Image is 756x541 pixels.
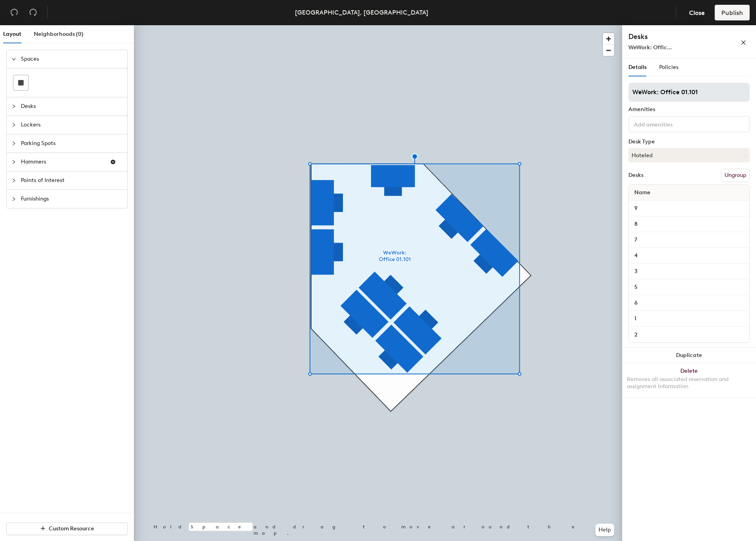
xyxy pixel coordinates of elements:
[715,5,750,20] button: Publish
[10,8,18,16] span: undo
[741,40,746,45] span: close
[11,160,16,164] span: collapsed
[11,57,16,61] span: expanded
[630,186,654,200] span: Name
[21,153,104,171] span: Hammers
[628,106,750,113] div: Amenities
[630,313,748,324] input: Unnamed desk
[721,169,750,182] button: Ungroup
[21,116,122,134] span: Lockers
[628,139,750,145] div: Desk Type
[630,282,748,293] input: Unnamed desk
[628,172,643,178] div: Desks
[630,266,748,277] input: Unnamed desk
[628,148,750,162] button: Hoteled
[659,64,678,71] span: Policies
[630,203,748,214] input: Unnamed desk
[49,525,94,532] span: Custom Resource
[6,5,22,20] button: Undo (⌘ + Z)
[682,5,712,20] button: Close
[21,50,122,68] span: Spaces
[630,219,748,230] input: Unnamed desk
[630,329,748,340] input: Unnamed desk
[21,190,122,208] span: Furnishings
[11,178,16,183] span: collapsed
[622,348,756,363] button: Duplicate
[21,134,122,152] span: Parking Spots
[630,234,748,245] input: Unnamed desk
[630,250,748,261] input: Unnamed desk
[25,5,41,20] button: Redo (⌘ + ⇧ + Z)
[628,32,715,42] h4: Desks
[627,376,751,390] div: Removes all associated reservation and assignment information
[632,119,703,128] input: Add amenities
[21,97,122,115] span: Desks
[3,31,21,37] span: Layout
[595,524,614,536] button: Help
[21,171,122,190] span: Points of Interest
[628,44,672,51] span: WeWork: Offic...
[6,522,128,535] button: Custom Resource
[34,31,83,37] span: Neighborhoods (0)
[11,141,16,146] span: collapsed
[630,297,748,309] input: Unnamed desk
[11,123,16,127] span: collapsed
[11,104,16,109] span: collapsed
[295,7,428,17] div: [GEOGRAPHIC_DATA], [GEOGRAPHIC_DATA]
[11,197,16,201] span: collapsed
[628,64,647,71] span: Details
[622,363,756,398] button: DeleteRemoves all associated reservation and assignment information
[689,9,705,17] span: Close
